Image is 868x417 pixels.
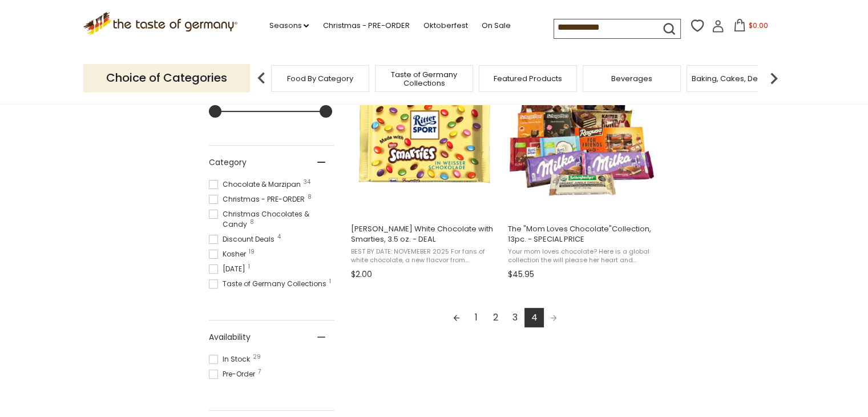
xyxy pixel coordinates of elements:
span: $2.00 [351,268,372,280]
img: previous arrow [250,67,273,90]
a: Beverages [611,74,652,83]
img: next arrow [762,67,785,90]
img: Mom Loves Chocolate Collection [506,54,657,205]
span: Category [209,157,247,169]
span: 19 [249,249,255,255]
span: 1 [329,279,331,284]
img: Ritter White Chocolate with Smarties [349,54,500,205]
a: 3 [505,308,524,327]
a: Ritter White Chocolate with Smarties, 3.5 oz. - DEAL [349,44,500,284]
p: Choice of Categories [83,64,250,92]
a: Christmas - PRE-ORDER [322,19,409,32]
span: BEST BY DATE: NOVEMEBER 2025 For fans of white chocolate, a new flacvor from [PERSON_NAME] that i... [351,247,499,265]
span: The "Mom Loves Chocolate"Collection, 13pc. - SPECIAL PRICE [508,224,656,244]
div: Pagination [351,308,660,331]
a: On Sale [481,19,510,32]
span: $45.95 [508,268,534,280]
button: $0.00 [726,19,775,36]
a: The [506,44,657,284]
span: Availability [209,331,251,343]
span: Pre-Order [209,369,259,379]
span: 34 [304,179,310,185]
span: Discount Deals [209,234,278,244]
a: 1 [466,308,486,327]
span: 1 [248,264,250,270]
a: Featured Products [494,74,562,83]
a: Baking, Cakes, Desserts [692,74,780,83]
span: 8 [250,219,254,225]
span: 4 [277,234,281,240]
span: 29 [253,354,261,360]
span: 7 [258,369,261,375]
span: Christmas Chocolates & Candy [209,209,334,230]
span: Taste of Germany Collections [209,279,330,289]
a: Previous page [447,308,466,327]
span: Your mom loves chocolate? Here is a global collection the will please her heart and palate: Schog... [508,247,656,265]
span: In Stock [209,354,253,364]
a: 4 [524,308,544,327]
a: 2 [486,308,505,327]
a: Food By Category [287,74,353,83]
span: Kosher [209,249,249,259]
span: $0.00 [748,21,768,30]
span: Chocolate & Marzipan [209,179,304,190]
a: Seasons [269,19,309,32]
span: [PERSON_NAME] White Chocolate with Smarties, 3.5 oz. - DEAL [351,224,499,244]
a: Oktoberfest [423,19,467,32]
a: Taste of Germany Collections [378,70,470,87]
span: 8 [308,194,312,200]
span: Christmas - PRE-ORDER [209,194,308,205]
span: [DATE] [209,264,249,274]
